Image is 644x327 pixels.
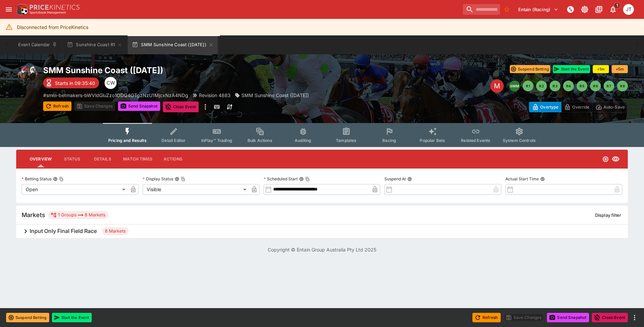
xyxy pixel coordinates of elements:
[105,77,117,89] div: Clint Wallis
[501,4,512,15] button: No Bookmarks
[22,184,128,195] div: Open
[420,138,445,143] span: Popular Bets
[241,92,309,99] p: SMM Sunshine Coast ([DATE])
[59,177,64,181] button: Copy To Clipboard
[553,65,590,73] button: Start the Event
[162,138,185,143] span: Detail Editor
[510,65,550,73] button: Suspend Betting
[382,138,396,143] span: Racing
[621,2,636,17] button: Josh Tanner
[590,81,601,91] button: R6
[57,151,87,167] button: Status
[572,103,589,111] p: Override
[509,81,628,91] nav: pagination navigation
[128,35,218,54] button: SMM Sunshine Coast ([DATE])
[30,228,97,235] h6: Input Only Final Field Race
[175,177,179,181] button: Display StatusCopy To Clipboard
[631,314,639,322] button: more
[490,79,504,93] div: Edit Meeting
[305,177,310,181] button: Copy To Clipboard
[108,138,147,143] span: Pricing and Results
[623,4,634,15] div: Josh Tanner
[24,151,57,167] button: Overview
[602,156,609,162] svg: Open
[299,177,304,181] button: Scheduled StartCopy To Clipboard
[30,5,80,10] img: PriceKinetics
[540,103,558,111] p: Overtype
[201,138,232,143] span: InPlay™ Trading
[3,3,15,16] button: open drawer
[52,313,92,322] button: Start the Event
[14,35,61,54] button: Event Calendar
[22,176,52,182] p: Betting Status
[612,65,628,73] button: +5m
[6,313,49,322] button: Suspend Betting
[617,81,628,91] button: R8
[16,65,38,87] img: horse_racing.png
[604,103,625,111] p: Auto-Save
[607,3,619,16] button: Notifications
[550,81,560,91] button: R3
[509,81,520,91] button: SMM
[143,184,249,195] div: Visible
[614,2,621,9] span: 1
[461,138,490,143] span: Related Events
[247,138,272,143] span: Bulk Actions
[472,313,501,322] button: Refresh
[593,65,609,73] button: +1m
[102,228,128,235] span: 8 Markets
[43,65,335,76] h2: Copy To Clipboard
[118,151,158,167] button: Match Times
[529,102,561,112] button: Overtype
[591,210,625,220] button: Display filter
[336,138,356,143] span: Templates
[17,21,88,33] div: Disconnected from PriceKinetics
[201,101,209,112] button: more
[22,211,45,219] h5: Markets
[295,138,311,143] span: Auditing
[158,151,188,167] button: Actions
[547,313,589,322] button: Send Snapshot
[63,35,126,54] button: Sunshine Coast R1
[264,176,298,182] p: Scheduled Start
[463,4,500,15] input: search
[55,80,95,87] p: Starts in 09:35:40
[564,3,577,16] button: NOT Connected to PK
[199,92,231,99] p: Revision 4883
[15,3,28,16] img: PriceKinetics Logo
[53,177,58,181] button: Betting StatusCopy To Clipboard
[43,92,188,99] p: Copy To Clipboard
[592,313,628,322] button: Close Event
[384,176,406,182] p: Suspend At
[561,102,592,112] button: Override
[51,211,106,219] div: 1 Groups 8 Markets
[118,101,160,111] button: Send Snapshot
[43,101,71,111] button: Refresh
[577,81,587,91] button: R5
[593,3,605,16] button: Documentation
[514,4,562,15] button: Select Tenant
[181,177,185,181] button: Copy To Clipboard
[592,102,628,112] button: Auto-Save
[87,151,118,167] button: Details
[505,176,539,182] p: Actual Start Time
[30,11,66,14] img: Sportsbook Management
[235,92,309,99] div: SMM Sunshine Coast (21/09/25)
[604,81,614,91] button: R7
[407,177,412,181] button: Suspend At
[540,177,545,181] button: Actual Start Time
[523,81,533,91] button: R1
[143,176,173,182] p: Display Status
[563,81,574,91] button: R4
[503,138,536,143] span: System Controls
[579,3,591,16] button: Toggle light/dark mode
[536,81,547,91] button: R2
[529,102,628,112] div: Start From
[612,155,620,163] svg: Visible
[163,101,199,112] button: Close Event
[103,123,541,147] div: Event type filters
